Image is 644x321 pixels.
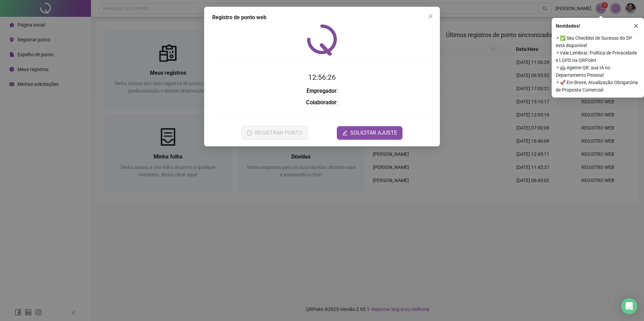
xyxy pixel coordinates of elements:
h3: : [212,87,432,96]
span: ⚬ 🤖 Agente QR: sua IA no Departamento Pessoal [556,64,640,79]
span: SOLICITAR AJUSTE [350,129,397,137]
span: Novidades ! [556,22,580,30]
span: ⚬ Vale Lembrar: Política de Privacidade e LGPD na QRPoint [556,49,640,64]
span: close [634,24,638,28]
button: editSOLICITAR AJUSTE [337,126,402,140]
strong: Empregador [307,88,336,94]
span: ⚬ 🚀 Em Breve, Atualização Obrigatória de Proposta Comercial [556,79,640,94]
button: REGISTRAR PONTO [241,126,308,140]
time: 12:56:26 [308,73,336,81]
span: ⚬ ✅ Seu Checklist de Sucesso do DP está disponível [556,34,640,49]
div: Registro de ponto web [212,13,432,22]
div: Open Intercom Messenger [621,298,637,314]
button: Close [425,11,436,22]
img: QRPoint [307,24,337,56]
h3: : [212,98,432,107]
strong: Colaborador [306,99,336,106]
span: close [428,13,433,19]
span: edit [342,130,348,136]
